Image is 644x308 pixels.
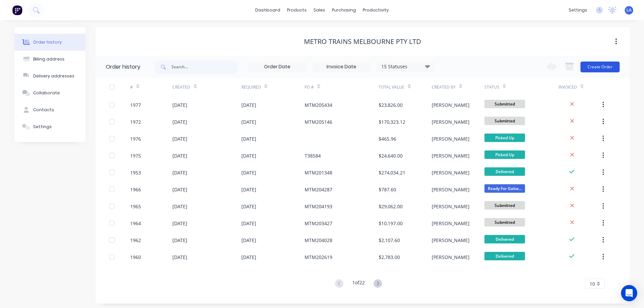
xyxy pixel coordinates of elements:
div: $10,197.00 [379,220,403,227]
button: Contacts [15,101,86,118]
div: [DATE] [172,186,187,193]
div: MTM205146 [305,118,332,125]
div: METRO TRAINS MELBOURNE PTY LTD [304,38,421,46]
div: [DATE] [241,135,256,142]
img: Factory [12,5,22,15]
div: 1975 [130,152,141,159]
div: products [284,5,310,15]
div: sales [310,5,329,15]
div: [PERSON_NAME] [432,220,470,227]
div: MTM201348 [305,169,332,176]
button: Collaborate [15,85,86,101]
div: Required [241,84,261,90]
div: Created [172,78,241,96]
div: [DATE] [172,237,187,244]
input: Order Date [249,62,306,72]
div: [PERSON_NAME] [432,169,470,176]
div: [DATE] [241,254,256,261]
div: PO # [305,78,379,96]
div: [PERSON_NAME] [432,135,470,142]
div: PO # [305,84,314,90]
div: [DATE] [241,220,256,227]
div: [DATE] [241,101,256,109]
button: Create Order [580,62,620,72]
div: [DATE] [172,101,187,109]
div: settings [565,5,591,15]
input: Invoice Date [313,62,370,72]
div: 1977 [130,101,141,109]
div: $2,107.60 [379,237,400,244]
div: [PERSON_NAME] [432,101,470,109]
div: Invoiced [558,78,601,96]
div: 15 Statuses [377,63,434,70]
div: MTM205434 [305,101,332,109]
div: $170,323.12 [379,118,405,125]
div: Required [241,78,305,96]
div: Contacts [33,107,54,113]
span: Ready For Galva... [484,184,525,193]
div: 1972 [130,118,141,125]
div: 1965 [130,203,141,210]
div: MTM203427 [305,220,332,227]
div: # [130,78,172,96]
div: Delivery addresses [33,73,74,79]
div: MTM204193 [305,203,332,210]
div: Billing address [33,56,65,62]
div: 1964 [130,220,141,227]
div: [DATE] [172,254,187,261]
span: Delivered [484,252,525,260]
button: Order history [15,34,86,51]
button: Billing address [15,51,86,68]
div: $24,640.00 [379,152,403,159]
div: MTM202619 [305,254,332,261]
button: Settings [15,118,86,135]
div: [DATE] [172,135,187,142]
span: Delivered [484,167,525,176]
div: productivity [359,5,392,15]
div: $465.96 [379,135,396,142]
div: Invoiced [558,84,577,90]
input: Search... [171,60,238,74]
div: 1953 [130,169,141,176]
div: [PERSON_NAME] [432,118,470,125]
div: [DATE] [172,220,187,227]
div: Status [484,78,558,96]
div: Created By [432,84,456,90]
div: $29,062.00 [379,203,403,210]
span: LA [626,7,631,13]
div: purchasing [329,5,359,15]
span: Picked Up [484,134,525,142]
span: Picked Up [484,150,525,159]
div: [PERSON_NAME] [432,203,470,210]
span: 10 [590,280,595,287]
div: Order history [106,63,140,71]
div: Open Intercom Messenger [621,285,637,301]
div: [PERSON_NAME] [432,152,470,159]
div: 1960 [130,254,141,261]
div: Collaborate [33,90,60,96]
span: Submitted [484,218,525,227]
div: [DATE] [241,186,256,193]
div: # [130,84,133,90]
div: [DATE] [172,169,187,176]
div: 1962 [130,237,141,244]
div: Settings [33,124,52,130]
div: $274,034.21 [379,169,405,176]
div: 1 of 22 [352,279,365,289]
div: [DATE] [241,169,256,176]
div: Status [484,84,499,90]
div: $23,826.00 [379,101,403,109]
div: Order history [33,39,62,45]
div: [DATE] [241,237,256,244]
div: [DATE] [241,152,256,159]
div: [DATE] [172,118,187,125]
a: dashboard [252,5,284,15]
button: Delivery addresses [15,68,86,85]
div: [PERSON_NAME] [432,186,470,193]
div: [DATE] [241,118,256,125]
span: Submitted [484,201,525,210]
div: Created By [432,78,484,96]
div: MTM204028 [305,237,332,244]
div: [DATE] [172,152,187,159]
div: Created [172,84,190,90]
